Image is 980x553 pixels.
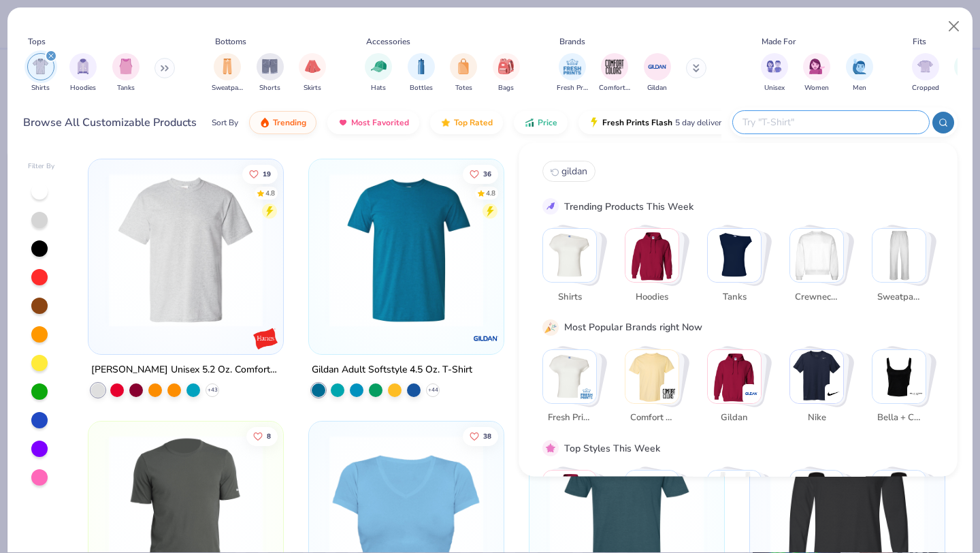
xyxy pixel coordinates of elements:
button: Like [463,164,498,183]
span: Cropped [912,83,939,93]
img: Comfort Colors Image [604,57,625,77]
span: Shirts [547,290,591,304]
button: Price [514,111,568,134]
button: Stack Card Button Preppy [872,470,934,551]
div: Gildan Adult Softstyle 4.5 Oz. T-Shirt [312,362,472,379]
button: Stack Card Button Sportswear [625,470,687,551]
button: Stack Card Button Crewnecks [789,228,852,309]
button: filter button [212,53,243,93]
span: Hoodies [630,290,674,304]
span: Nike [794,411,838,425]
img: flash.gif [589,117,600,128]
div: Fits [913,35,926,48]
span: Shorts [259,83,280,93]
button: Stack Card Button Bella + Canvas [872,349,934,430]
button: Stack Card Button Nike [789,349,852,430]
img: Comfort Colors [662,386,676,400]
span: Bella + Canvas [877,411,921,425]
div: Trending Products This Week [564,199,693,213]
div: filter for Hats [365,53,392,93]
img: Gildan Image [647,57,668,77]
div: Tops [28,35,46,48]
img: Bella + Canvas [872,349,926,402]
button: gildan0 [542,161,595,182]
span: + 43 [208,386,218,394]
img: Sweatpants Image [220,59,235,74]
img: Unisex Image [766,59,782,74]
img: most_fav.gif [338,117,348,128]
input: Try "T-Shirt" [741,114,919,130]
span: 5 day delivery [675,115,725,131]
span: Hats [371,83,386,93]
span: Fresh Prints Flash [602,117,672,128]
button: filter button [299,53,326,93]
button: filter button [846,53,873,93]
img: Classic [543,471,596,524]
span: Men [853,83,866,93]
span: Shirts [31,83,50,93]
img: Tanks [708,229,761,282]
img: Fresh Prints [580,386,593,400]
span: Bags [498,83,514,93]
img: Shorts Image [262,59,278,74]
div: Bottoms [215,35,246,48]
img: Outdoorsy [790,471,843,524]
img: Men Image [852,59,867,74]
button: filter button [27,53,54,93]
span: Bottles [410,83,433,93]
span: Gildan [647,83,667,93]
div: filter for Shorts [257,53,284,93]
img: 6e5b4623-b2d7-47aa-a31d-c127d7126a18 [323,173,490,327]
div: Most Popular Brands right Now [564,320,702,334]
div: Filter By [28,161,55,172]
button: Like [243,164,278,183]
img: Totes Image [456,59,471,74]
img: pink_star.gif [544,442,557,454]
div: Brands [559,35,585,48]
button: Stack Card Button Outdoorsy [789,470,852,551]
img: Athleisure [708,471,761,524]
span: Tanks [117,83,135,93]
img: trending.gif [259,117,270,128]
button: filter button [365,53,392,93]
span: Crewnecks [794,290,838,304]
img: ab0ef8e7-4325-4ec5-80a1-ba222ecd1bed [490,173,657,327]
img: Hoodies [625,229,679,282]
button: filter button [493,53,520,93]
button: Like [247,426,278,445]
div: filter for Cropped [912,53,939,93]
button: Stack Card Button Sweatpants [872,228,934,309]
button: Close [941,14,967,39]
button: Like [463,426,498,445]
div: filter for Sweatpants [212,53,243,93]
img: Gildan [708,349,761,402]
button: Top Rated [430,111,503,134]
span: + 44 [428,386,438,394]
span: Gildan [712,411,756,425]
div: Made For [762,35,796,48]
span: Women [804,83,829,93]
img: Comfort Colors [625,349,679,402]
img: Bags Image [498,59,513,74]
span: Totes [455,83,472,93]
div: filter for Tanks [112,53,140,93]
button: Stack Card Button Shirts [542,228,605,309]
img: Hats Image [371,59,387,74]
div: filter for Gildan [644,53,671,93]
div: filter for Hoodies [69,53,97,93]
span: Skirts [304,83,321,93]
img: Nike [790,349,843,402]
span: Comfort Colors [599,83,630,93]
img: Gildan [745,386,758,400]
button: filter button [912,53,939,93]
div: filter for Skirts [299,53,326,93]
button: filter button [408,53,435,93]
span: Fresh Prints [547,411,591,425]
img: Skirts Image [305,59,321,74]
span: Fresh Prints [557,83,588,93]
button: Trending [249,111,316,134]
button: filter button [112,53,140,93]
img: Hanes logo [252,325,279,352]
img: Cropped Image [917,59,933,74]
img: Crewnecks [790,229,843,282]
